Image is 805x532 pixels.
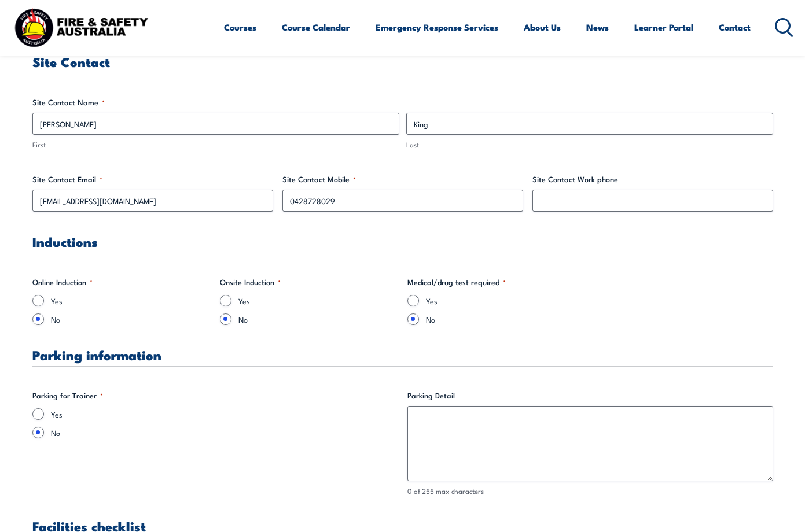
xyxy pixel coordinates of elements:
[407,390,773,401] label: Parking Detail
[586,13,609,41] a: News
[532,173,773,185] label: Site Contact Work phone
[376,13,498,41] a: Emergency Response Services
[32,276,93,288] legend: Online Induction
[51,427,398,438] label: No
[51,313,211,325] label: No
[32,235,773,248] h3: Inductions
[407,486,773,497] div: 0 of 255 max characters
[32,348,773,361] h3: Parking information
[224,13,256,41] a: Courses
[32,173,273,185] label: Site Contact Email
[220,276,281,288] legend: Onsite Induction
[719,13,751,41] a: Contact
[32,139,399,150] label: First
[426,295,586,306] label: Yes
[634,13,693,41] a: Learner Portal
[32,390,103,401] legend: Parking for Trainer
[282,173,523,185] label: Site Contact Mobile
[238,295,398,306] label: Yes
[426,313,586,325] label: No
[32,97,105,108] legend: Site Contact Name
[51,295,211,306] label: Yes
[32,55,773,68] h3: Site Contact
[282,13,350,41] a: Course Calendar
[238,313,398,325] label: No
[51,408,398,420] label: Yes
[524,13,561,41] a: About Us
[407,276,506,288] legend: Medical/drug test required
[406,139,773,150] label: Last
